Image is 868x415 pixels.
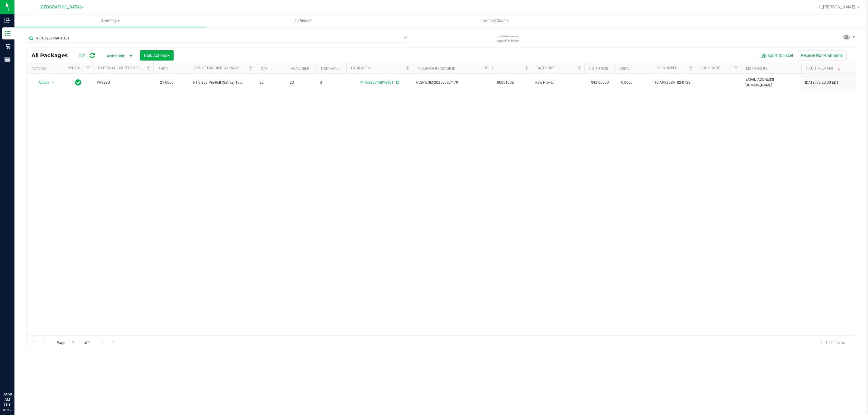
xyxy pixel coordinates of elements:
span: Action [33,78,49,87]
a: Inventory Counts [398,14,590,27]
span: [DATE] 09:20:00 EDT [805,80,838,86]
span: 21.0000 [157,78,177,87]
a: Filter [83,63,93,73]
inline-svg: Inbound [5,17,11,23]
a: THC% [158,67,168,71]
a: 4176325745016101 [360,80,394,85]
a: PO ID [484,66,493,70]
a: Modified By [746,67,767,71]
span: FLSRWGM-20250727-179 [416,80,475,86]
a: Filter [686,63,696,73]
span: All Packages [31,52,74,59]
span: Hi, [PERSON_NAME]! [817,5,857,9]
a: Lab Results [206,14,398,27]
a: Lock Code [701,66,720,70]
span: Lab Results [284,18,321,23]
div: Actions [31,67,61,71]
a: Package ID [351,66,372,70]
span: Inventory [14,18,206,23]
a: Non-Available [321,67,348,71]
span: 1 - 1 of 1 items [816,338,850,347]
button: Bulk Actions [140,50,174,61]
a: Available [291,67,309,71]
span: Page of 1 [52,338,95,347]
a: Flourish Package ID [417,67,455,71]
span: [EMAIL_ADDRESS][DOMAIN_NAME] [745,77,798,88]
a: Inventory [14,14,206,27]
inline-svg: Inventory [5,30,11,36]
span: Include items not tagged for facility [497,34,527,43]
a: 00001005 [497,80,514,85]
a: Filter [143,63,153,73]
a: External Lab Test Result [98,66,145,70]
span: 20 [259,80,282,86]
span: PASSED [97,80,150,86]
span: Clear [403,34,407,42]
input: Search Package ID, Item Name, SKU, Lot or Part Number... [27,34,410,43]
a: Unit Price [589,67,608,71]
p: 09:58 AM EDT [3,392,12,408]
button: Receive Non-Cannabis [797,50,847,61]
span: In Sync [75,78,81,87]
span: [GEOGRAPHIC_DATA] [39,5,81,10]
span: 0.0000 [618,78,636,87]
span: 20 [290,80,313,86]
a: Filter [246,63,256,73]
a: Sync Status [68,66,91,70]
a: Filter [731,63,741,73]
span: $42.00000 [588,78,612,87]
a: Category [536,66,554,70]
span: 10-APR25SAT02-0723 [654,80,692,86]
inline-svg: Reports [5,56,11,62]
a: Sku Retail Display Name [194,66,240,70]
iframe: Resource center [6,367,24,385]
button: Export to Excel [756,50,797,61]
span: Bulk Actions [144,53,170,58]
a: Filter [522,63,532,73]
a: Qty [261,67,267,71]
input: 1 [69,338,80,347]
span: 0 [320,80,343,86]
a: CBD% [619,67,629,71]
a: Pkg Timestamp [806,66,841,70]
a: Lot Number [656,66,677,70]
span: Sync from Compliance System [395,80,399,85]
span: Raw Pre-Roll [535,80,581,86]
span: FT 0.35g Pre-Roll (Sativa) 10ct [193,80,252,86]
inline-svg: Retail [5,43,11,49]
a: Filter [403,63,413,73]
a: Filter [574,63,584,73]
span: select [49,78,57,87]
p: 08/19 [3,408,12,412]
span: Inventory Counts [472,18,517,23]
